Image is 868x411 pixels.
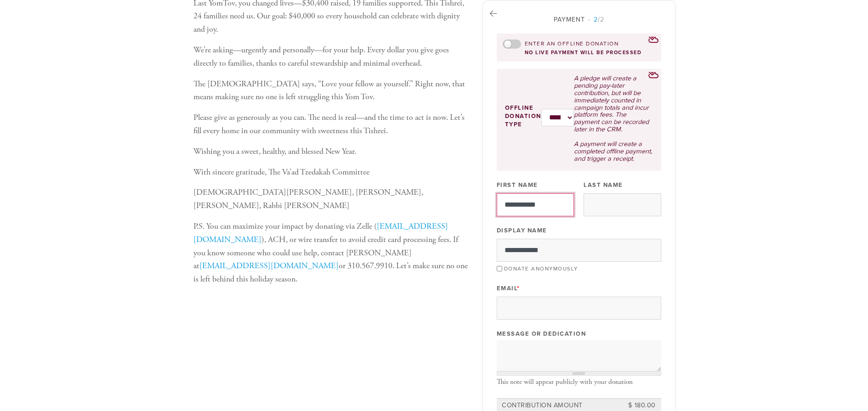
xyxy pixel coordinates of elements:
p: Please give as generously as you can. The need is real—and the time to act is now. Let’s fill eve... [193,111,468,138]
a: [EMAIL_ADDRESS][DOMAIN_NAME] [199,260,339,271]
div: This note will appear publicly with your donation [497,378,661,386]
label: Message or dedication [497,330,586,338]
a: [EMAIL_ADDRESS][DOMAIN_NAME] [193,221,448,245]
p: A payment will create a completed offline payment, and trigger a receipt. [574,141,652,163]
div: no live payment will be processed [503,50,655,56]
span: 2 [594,16,598,23]
label: Donate Anonymously [504,265,578,272]
p: The [DEMOGRAPHIC_DATA] says, “Love your fellow as yourself.” Right now, that means making sure no... [193,78,468,104]
p: [DEMOGRAPHIC_DATA][PERSON_NAME], [PERSON_NAME], [PERSON_NAME], Rabbi [PERSON_NAME] [193,186,468,213]
span: /2 [588,16,604,23]
p: Wishing you a sweet, healthy, and blessed New Year. [193,145,468,158]
p: A pledge will create a pending pay-later contribution, but will be immediately counted in campaig... [574,75,652,133]
label: First Name [497,181,538,189]
label: Enter an offline donation [525,40,619,48]
span: This field is required. [517,285,520,292]
label: Offline donation type [505,104,541,129]
label: Email [497,284,520,293]
label: Display Name [497,226,547,235]
div: Payment [497,15,661,24]
label: Last Name [584,181,623,189]
p: We’re asking—urgently and personally—for your help. Every dollar you give goes directly to famili... [193,44,468,70]
p: P.S. You can maximize your impact by donating via Zelle ( ), ACH, or wire transfer to avoid credi... [193,220,468,286]
p: With sincere gratitude, The Va’ad Tzedakah Committee [193,166,468,179]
